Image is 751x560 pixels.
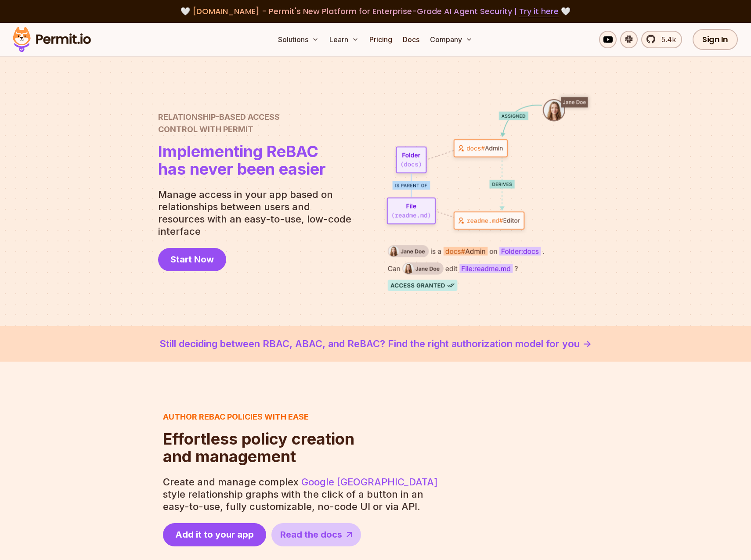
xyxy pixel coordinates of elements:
[163,430,354,448] span: Effortless policy creation
[366,31,396,48] a: Pricing
[693,29,738,50] a: Sign In
[519,6,559,17] a: Try it here
[158,111,326,136] h2: Control with Permit
[641,31,682,48] a: 5.4k
[158,111,326,123] span: Relationship-Based Access
[301,476,438,488] a: Google [GEOGRAPHIC_DATA]
[163,430,354,465] h2: and management
[21,337,730,351] a: Still deciding between RBAC, ABAC, and ReBAC? Find the right authorization model for you ->
[192,6,559,17] span: [DOMAIN_NAME] - Permit's New Platform for Enterprise-Grade AI Agent Security |
[170,253,214,266] span: Start Now
[158,143,326,178] h1: has never been easier
[9,25,95,54] img: Permit logo
[271,523,361,546] a: Read the docs
[399,31,423,48] a: Docs
[280,528,342,541] span: Read the docs
[426,31,476,48] button: Company
[163,411,354,423] h3: Author ReBAC policies with ease
[656,34,676,45] span: 5.4k
[163,476,440,513] p: Create and manage complex style relationship graphs with the click of a button in an easy-to-use,...
[274,31,322,48] button: Solutions
[163,523,266,546] a: Add it to your app
[175,528,254,541] span: Add it to your app
[158,188,358,237] p: Manage access in your app based on relationships between users and resources with an easy-to-use,...
[326,31,362,48] button: Learn
[158,143,326,160] span: Implementing ReBAC
[21,5,730,18] div: 🤍 🤍
[158,248,226,271] a: Start Now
